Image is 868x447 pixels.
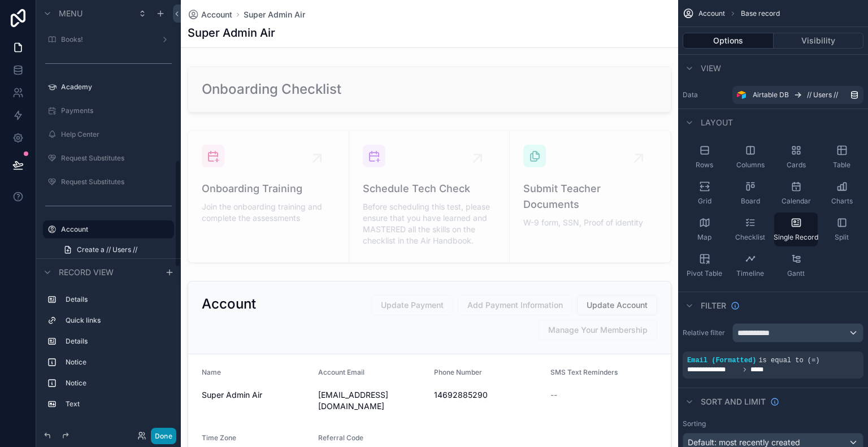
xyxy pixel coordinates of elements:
[59,8,83,19] span: Menu
[66,400,170,409] label: Text
[244,9,305,20] a: Super Admin Air
[835,233,849,242] span: Split
[683,33,774,49] button: Options
[683,140,726,174] button: Rows
[687,357,756,364] span: Email (Formatted)
[732,86,863,104] a: Airtable DB// Users //
[701,63,721,74] span: View
[758,357,819,364] span: is equal to (=)
[687,269,722,278] span: Pivot Table
[66,316,170,325] label: Quick links
[736,160,765,170] span: Columns
[683,212,726,246] button: Map
[61,154,172,163] label: Request Substitutes
[696,160,713,170] span: Rows
[66,379,170,388] label: Notice
[66,337,170,346] label: Details
[741,9,780,18] span: Base record
[188,25,275,41] h1: Super Admin Air
[61,35,156,44] label: Books!
[59,267,114,278] span: Record view
[753,90,789,99] span: Airtable DB
[683,328,728,337] label: Relative filter
[188,9,232,20] a: Account
[728,212,772,246] button: Checklist
[683,176,726,210] button: Grid
[36,285,181,424] div: scrollable content
[787,269,805,278] span: Gantt
[683,249,726,283] button: Pivot Table
[61,106,172,115] label: Payments
[683,419,706,428] label: Sorting
[774,212,818,246] button: Single Record
[774,233,818,242] span: Single Record
[737,90,746,99] img: Airtable Logo
[61,225,167,234] label: Account
[701,117,733,128] span: Layout
[683,90,728,99] label: Data
[787,160,806,170] span: Cards
[77,245,137,254] span: Create a // Users //
[831,197,853,206] span: Charts
[697,233,711,242] span: Map
[820,140,863,174] button: Table
[57,241,174,259] a: Create a // Users //
[151,428,176,444] button: Done
[833,160,850,170] span: Table
[774,140,818,174] button: Cards
[61,130,172,139] label: Help Center
[774,249,818,283] button: Gantt
[698,197,711,206] span: Grid
[701,300,726,311] span: Filter
[820,176,863,210] button: Charts
[698,9,725,18] span: Account
[701,396,766,407] span: Sort And Limit
[61,177,172,186] label: Request Substitutes
[741,197,760,206] span: Board
[61,83,172,92] label: Academy
[728,140,772,174] button: Columns
[774,176,818,210] button: Calendar
[728,176,772,210] button: Board
[820,212,863,246] button: Split
[782,197,811,206] span: Calendar
[736,269,764,278] span: Timeline
[201,9,232,20] span: Account
[66,295,170,304] label: Details
[774,33,864,49] button: Visibility
[728,249,772,283] button: Timeline
[735,233,765,242] span: Checklist
[66,358,170,367] label: Notice
[807,90,838,99] span: // Users //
